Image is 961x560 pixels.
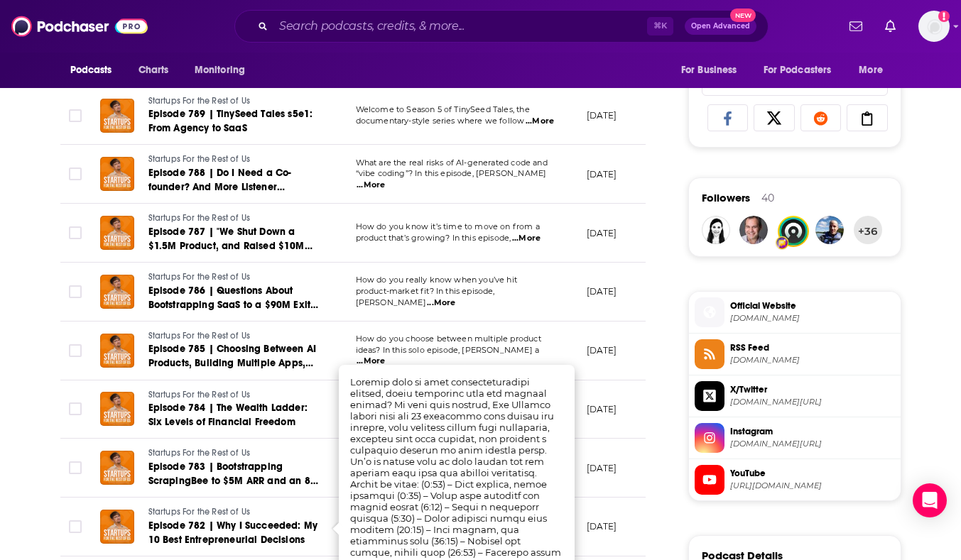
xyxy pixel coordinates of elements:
[357,356,385,367] span: ...More
[691,23,750,30] span: Open Advanced
[849,57,901,84] button: open menu
[647,17,673,35] span: ⌘ K
[148,107,319,136] a: Episode 789 | TinySeed Tales s5e1: From Agency to SaaS
[695,297,895,327] a: Official Website[DOMAIN_NAME]
[695,465,895,495] a: YouTube[URL][DOMAIN_NAME]
[918,11,950,42] span: Logged in as cmand-c
[356,334,541,344] span: How do you choose between multiple product
[739,216,768,244] img: coffeewithmike
[148,213,251,223] span: Startups For the Rest of Us
[918,11,950,42] button: Show profile menu
[148,342,319,370] a: Episode 785 | Choosing Between AI Products, Building Multiple Apps, and More Listener Questions (...
[775,236,789,250] img: User Badge Icon
[234,10,769,43] div: Search podcasts, credits, & more...
[913,483,947,517] div: Open Intercom Messenger
[356,116,525,126] span: documentary-style series where we follow
[730,397,895,407] span: twitter.com/startupspod
[800,104,842,131] a: Share on Reddit
[69,461,82,474] span: Toggle select row
[148,96,251,106] span: Startups For the Rest of Us
[730,355,895,366] span: feeds.castos.com
[148,271,319,284] a: Startups For the Rest of Us
[587,109,617,121] p: [DATE]
[779,217,808,246] img: jfpodcasts
[148,447,319,460] a: Startups For the Rest of Us
[754,104,795,131] a: Share on X/Twitter
[695,339,895,369] a: RSS Feed[DOMAIN_NAME]
[356,221,540,231] span: How do you know it’s time to move on from a
[148,520,318,546] span: Episode 782 | Why I Succeeded: My 10 Best Entrepreneurial Decisions
[859,60,883,80] span: More
[69,226,82,239] span: Toggle select row
[148,389,319,402] a: Startups For the Rest of Us
[69,168,82,180] span: Toggle select row
[512,233,541,244] span: ...More
[854,216,882,244] button: +36
[847,104,888,131] a: Copy Link
[730,425,895,438] span: Instagram
[69,285,82,298] span: Toggle select row
[761,192,774,204] div: 40
[185,57,264,84] button: open menu
[844,14,868,38] a: Show notifications dropdown
[730,383,895,396] span: X/Twitter
[356,233,511,243] span: product that’s growing? In this episode,
[69,344,82,357] span: Toggle select row
[754,57,852,84] button: open menu
[815,216,844,244] img: mdravigne
[695,423,895,453] a: Instagram[DOMAIN_NAME][URL]
[730,313,895,324] span: startupsfortherestofus.com
[148,154,251,164] span: Startups For the Rest of Us
[148,272,251,282] span: Startups For the Rest of Us
[707,104,749,131] a: Share on Facebook
[273,15,647,38] input: Search podcasts, credits, & more...
[702,216,730,244] img: LauraRV
[148,285,319,325] span: Episode 786 | Questions About Bootstrapping SaaS to a $90M Exit (with [PERSON_NAME])
[148,331,251,341] span: Startups For the Rest of Us
[918,11,950,42] img: User Profile
[879,14,901,38] a: Show notifications dropdown
[587,344,617,356] p: [DATE]
[129,57,178,84] a: Charts
[148,153,319,166] a: Startups For the Rest of Us
[730,300,895,312] span: Official Website
[730,341,895,354] span: RSS Feed
[70,60,112,80] span: Podcasts
[148,167,304,207] span: Episode 788 | Do I Need a Co-founder? And More Listener Questions (with [PERSON_NAME])
[587,285,617,297] p: [DATE]
[69,109,82,122] span: Toggle select row
[148,402,308,428] span: Episode 784 | The Wealth Ladder: Six Levels of Financial Freedom
[587,403,617,415] p: [DATE]
[356,275,518,285] span: How do you really know when you’ve hit
[148,519,319,547] a: Episode 782 | Why I Succeeded: My 10 Best Entrepreneurial Decisions
[764,60,832,80] span: For Podcasters
[587,168,617,180] p: [DATE]
[356,168,547,178] span: “vibe coding”? In this episode, [PERSON_NAME]
[356,345,540,355] span: ideas? In this solo episode, [PERSON_NAME] a
[681,60,737,80] span: For Business
[148,401,319,429] a: Episode 784 | The Wealth Ladder: Six Levels of Financial Freedom
[139,60,169,80] span: Charts
[195,60,245,80] span: Monitoring
[69,402,82,415] span: Toggle select row
[702,191,750,204] span: Followers
[938,11,950,22] svg: Add a profile image
[148,343,317,397] span: Episode 785 | Choosing Between AI Products, Building Multiple Apps, and More Listener Questions (...
[685,18,756,35] button: Open AdvancedNew
[148,95,319,108] a: Startups For the Rest of Us
[148,226,313,266] span: Episode 787 | "We Shut Down a $1.5M Product, and Raised $10M Instead"
[357,180,385,191] span: ...More
[11,13,148,40] img: Podchaser - Follow, Share and Rate Podcasts
[148,166,319,194] a: Episode 788 | Do I Need a Co-founder? And More Listener Questions (with [PERSON_NAME])
[148,108,313,134] span: Episode 789 | TinySeed Tales s5e1: From Agency to SaaS
[587,462,617,474] p: [DATE]
[60,57,131,84] button: open menu
[148,284,319,312] a: Episode 786 | Questions About Bootstrapping SaaS to a $90M Exit (with [PERSON_NAME])
[148,460,319,488] a: Episode 783 | Bootstrapping ScrapingBee to $5M ARR and an 8-Figure Exit
[526,116,554,127] span: ...More
[148,507,251,517] span: Startups For the Rest of Us
[730,439,895,449] span: instagram.com/startupspod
